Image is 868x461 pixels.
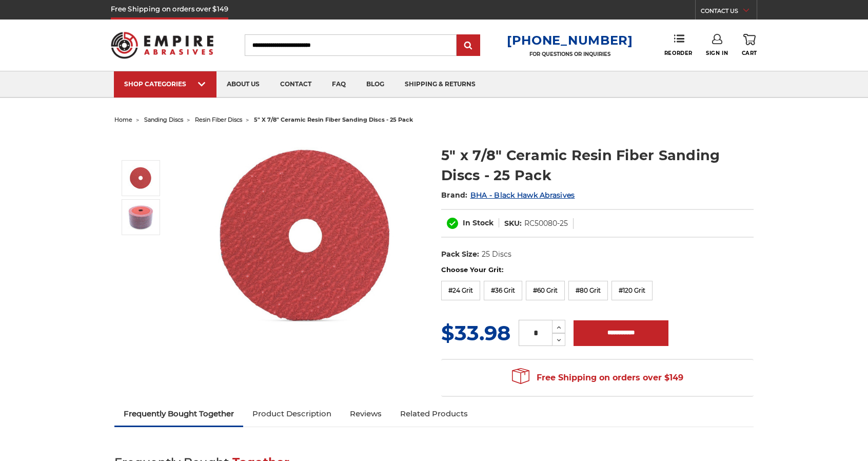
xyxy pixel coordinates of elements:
[216,71,270,98] a: about us
[322,71,356,98] a: faq
[507,51,633,57] p: FOR QUESTIONS OR INQUIRIES
[664,50,693,56] span: Reorder
[114,116,132,123] a: home
[394,71,486,98] a: shipping & returns
[111,25,213,65] img: Empire Abrasives
[243,402,341,425] a: Product Description
[482,249,511,260] dd: 25 Discs
[124,80,206,88] div: SHOP CATEGORIES
[114,402,243,425] a: Frequently Bought Together
[701,5,757,20] a: CONTACT US
[706,50,728,56] span: Sign In
[512,368,683,388] span: Free Shipping on orders over $149
[470,190,575,200] a: BHA - Black Hawk Abrasives
[441,249,479,260] dt: Pack Size:
[458,35,479,56] input: Submit
[463,218,494,227] span: In Stock
[742,50,757,56] span: Cart
[664,34,693,56] a: Reorder
[195,116,242,123] a: resin fiber discs
[441,320,510,345] span: $33.98
[128,165,153,191] img: 5" x 7/8" Ceramic Resin Fibre Disc
[144,116,183,123] a: sanding discs
[203,135,408,339] img: 5" x 7/8" Ceramic Resin Fibre Disc
[254,116,413,123] span: 5" x 7/8" ceramic resin fiber sanding discs - 25 pack
[504,218,522,229] dt: SKU:
[441,145,754,185] h1: 5" x 7/8" Ceramic Resin Fiber Sanding Discs - 25 Pack
[341,402,391,425] a: Reviews
[441,265,754,275] label: Choose Your Grit:
[356,71,394,98] a: blog
[128,204,153,230] img: 5 inch ceramic resin fiber discs
[524,218,568,229] dd: RC50080-25
[391,402,477,425] a: Related Products
[742,34,757,56] a: Cart
[507,33,633,48] a: [PHONE_NUMBER]
[441,190,468,200] span: Brand:
[270,71,322,98] a: contact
